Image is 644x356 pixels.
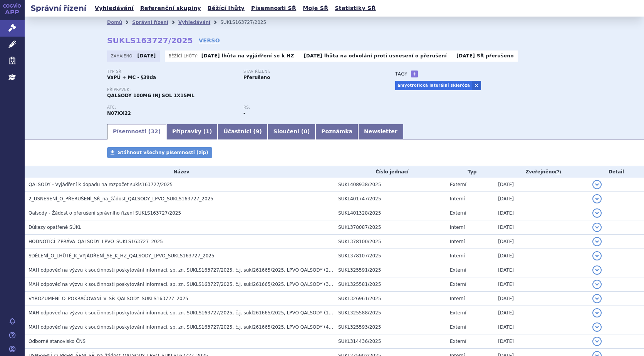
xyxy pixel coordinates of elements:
button: detail [592,251,602,260]
h3: Tagy [395,69,408,79]
td: [DATE] [494,220,589,235]
a: VERSO [199,37,220,44]
a: Písemnosti (32) [107,124,166,139]
a: Stáhnout všechny písemnosti (zip) [107,147,212,158]
span: MAH odpověď na výzvu k součinnosti poskytování informací, sp. zn. SUKLS163727/2025, č.j. sukl2616... [29,310,481,316]
p: - [304,53,447,59]
button: detail [592,223,602,232]
td: [DATE] [494,277,589,292]
strong: - [243,111,245,116]
a: amyotrofická laterální skleróza [395,81,472,90]
td: SUKL325591/2025 [334,263,446,277]
span: QALSODY - Vyjádření k dopadu na rozpočet sukls163727/2025 [29,182,173,187]
a: Běžící lhůty [205,3,247,13]
span: 2_USNESENÍ_O_PŘERUŠENÍ_SŘ_na_žádost_QALSODY_LPVO_SUKLS163727_2025 [29,196,213,202]
th: Název [25,166,334,178]
a: SŘ přerušeno [477,53,514,59]
td: SUKL378107/2025 [334,249,446,263]
a: Newsletter [358,124,403,139]
span: Interní [450,196,465,202]
td: SUKL408938/2025 [334,178,446,192]
td: SUKL326961/2025 [334,292,446,306]
button: detail [592,180,602,189]
a: Poznámka [315,124,358,139]
span: MAH odpověď na výzvu k součinnosti poskytování informací, sp. zn. SUKLS163727/2025, č.j. sukl2616... [29,267,357,273]
td: [DATE] [494,192,589,206]
td: [DATE] [494,235,589,249]
span: Externí [450,310,466,316]
td: SUKL378087/2025 [334,220,446,235]
span: Zahájeno: [111,53,135,59]
th: Typ [446,166,494,178]
td: [DATE] [494,292,589,306]
a: Vyhledávání [178,20,210,25]
td: SUKL314436/2025 [334,334,446,349]
strong: VaPÚ + MC - §39da [107,75,156,80]
span: Interní [450,225,465,230]
td: SUKL401328/2025 [334,206,446,220]
span: Externí [450,182,466,187]
button: detail [592,308,602,317]
button: detail [592,208,602,218]
a: Správní řízení [132,20,168,25]
abbr: (?) [555,170,561,175]
span: QALSODY 100MG INJ SOL 1X15ML [107,93,195,98]
span: Externí [450,267,466,273]
li: SUKLS163727/2025 [220,17,276,28]
strong: SUKLS163727/2025 [107,36,193,45]
button: detail [592,194,602,203]
a: Přípravky (1) [166,124,218,139]
span: Interní [450,296,465,301]
span: Interní [450,239,465,244]
p: Přípravek: [107,87,380,92]
span: Externí [450,210,466,216]
button: detail [592,237,602,246]
strong: [DATE] [304,53,322,59]
a: lhůta na vyjádření se k HZ [222,53,294,59]
span: Interní [450,253,465,259]
span: Externí [450,339,466,344]
span: Stáhnout všechny písemnosti (zip) [118,150,208,155]
p: ATC: [107,105,236,110]
a: Statistiky SŘ [332,3,378,13]
th: Číslo jednací [334,166,446,178]
th: Zveřejněno [494,166,589,178]
span: MAH odpověď na výzvu k součinnosti poskytování informací, sp. zn. SUKLS163727/2025, č.j. sukl2616... [29,282,357,287]
button: detail [592,337,602,346]
a: Domů [107,20,122,25]
span: Qalsody - Žádost o přerušení správního řízení SUKLS163727/2025 [29,210,181,216]
td: SUKL325593/2025 [334,320,446,334]
span: Externí [450,282,466,287]
strong: [DATE] [456,53,475,59]
td: [DATE] [494,206,589,220]
button: detail [592,280,602,289]
td: SUKL378100/2025 [334,235,446,249]
span: Odborné stanovisko ČNS [29,339,86,344]
span: Důkazy opatřené SÚKL [29,225,81,230]
td: [DATE] [494,306,589,320]
span: MAH odpověď na výzvu k součinnosti poskytování informací, sp. zn. SUKLS163727/2025, č.j. sukl2616... [29,324,481,330]
a: Referenční skupiny [138,3,203,13]
td: SUKL325581/2025 [334,277,446,292]
p: Typ SŘ: [107,69,236,74]
span: HODNOTÍCÍ_ZPRÁVA_QALSODY_LPVO_SUKLS163727_2025 [29,239,163,244]
button: detail [592,294,602,303]
p: - [456,53,514,59]
button: detail [592,265,602,275]
td: [DATE] [494,320,589,334]
a: Účastníci (9) [218,124,267,139]
h2: Správní řízení [25,3,92,13]
span: Externí [450,324,466,330]
a: Moje SŘ [300,3,330,13]
p: - [201,53,294,59]
td: [DATE] [494,263,589,277]
button: detail [592,322,602,332]
td: [DATE] [494,178,589,192]
strong: [DATE] [201,53,220,59]
span: 0 [304,128,307,134]
td: SUKL401747/2025 [334,192,446,206]
a: Písemnosti SŘ [249,3,299,13]
th: Detail [589,166,644,178]
td: [DATE] [494,249,589,263]
a: Vyhledávání [92,3,136,13]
